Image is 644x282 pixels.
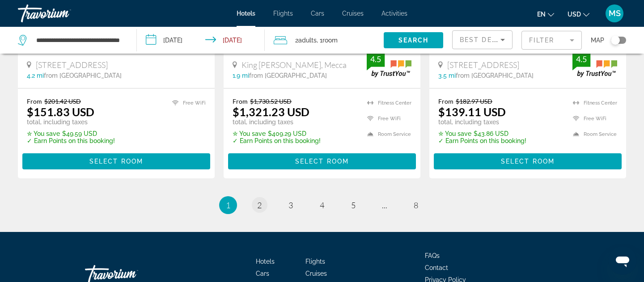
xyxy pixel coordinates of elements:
li: Free WiFi [168,97,206,109]
span: 4 [320,200,324,210]
span: , 1 [317,34,338,46]
div: 4.5 [572,54,590,64]
iframe: Кнопка запуска окна обмена сообщениями [608,246,637,275]
span: from [GEOGRAPHIC_DATA] [249,72,327,79]
span: [STREET_ADDRESS] [36,60,108,70]
ins: $1,321.23 USD [233,105,309,118]
button: Select Room [228,153,416,169]
span: ✮ You save [233,130,266,137]
img: trustyou-badge.svg [367,51,411,77]
span: 2 [257,200,262,210]
li: Free WiFi [363,113,411,124]
span: Select Room [89,158,143,165]
li: Fitness Center [363,97,411,109]
a: Select Room [228,155,416,165]
span: 8 [414,200,418,210]
span: Select Room [501,158,555,165]
a: Hotels [237,10,255,17]
a: FAQs [425,252,440,259]
a: Flights [305,258,325,265]
button: Change language [537,8,554,21]
a: Flights [273,10,293,17]
li: Room Service [568,129,617,140]
span: 1 [226,200,230,210]
span: USD [568,11,581,18]
span: [STREET_ADDRESS] [447,60,519,70]
span: Select Room [295,158,349,165]
span: from [GEOGRAPHIC_DATA] [44,72,122,79]
button: User Menu [603,4,626,23]
span: Map [591,34,604,46]
span: 3.5 mi [438,72,456,79]
span: Adults [298,37,317,44]
a: Activities [381,10,407,17]
button: Search [384,32,443,48]
a: Select Room [22,155,210,165]
span: 2 [295,34,317,46]
button: Change currency [568,8,589,21]
button: Toggle map [604,36,626,44]
a: Cars [311,10,324,17]
span: From [233,97,248,105]
a: Hotels [256,258,275,265]
li: Fitness Center [568,97,617,109]
span: ✮ You save [438,130,471,137]
ins: $139.11 USD [438,105,506,118]
span: from [GEOGRAPHIC_DATA] [456,72,534,79]
span: Best Deals [460,36,506,43]
p: total, including taxes [233,118,321,126]
mat-select: Sort by [460,34,505,45]
span: 5 [351,200,356,210]
button: Select Room [22,153,210,169]
span: 4.2 mi [27,72,44,79]
span: 1.9 mi [233,72,249,79]
nav: Pagination [18,196,626,214]
del: $201.42 USD [44,97,81,105]
p: $49.59 USD [27,130,115,137]
span: From [27,97,42,105]
span: ... [382,200,387,210]
span: Search [398,37,429,44]
p: ✓ Earn Points on this booking! [27,137,115,144]
span: Room [322,37,338,44]
span: From [438,97,453,105]
p: $409.29 USD [233,130,321,137]
span: 3 [288,200,293,210]
del: $182.97 USD [456,97,492,105]
p: total, including taxes [438,118,526,126]
p: total, including taxes [27,118,115,126]
a: Cruises [342,10,364,17]
div: 4.5 [367,54,385,64]
a: Contact [425,264,448,271]
button: Travelers: 2 adults, 0 children [265,27,384,54]
a: Select Room [434,155,622,165]
a: Cars [256,270,269,277]
span: King [PERSON_NAME], Mecca [241,60,347,70]
span: ✮ You save [27,130,60,137]
p: $43.86 USD [438,130,526,137]
p: ✓ Earn Points on this booking! [233,137,321,144]
p: ✓ Earn Points on this booking! [438,137,526,144]
button: Check-in date: Jan 14, 2026 Check-out date: Jan 17, 2026 [137,27,265,54]
img: trustyou-badge.svg [572,51,617,77]
a: Cruises [305,270,327,277]
a: Travorium [18,2,107,25]
li: Free WiFi [568,113,617,124]
ins: $151.83 USD [27,105,94,118]
button: Select Room [434,153,622,169]
span: en [537,11,546,18]
button: Filter [521,30,582,50]
del: $1,730.52 USD [250,97,292,105]
li: Room Service [363,129,411,140]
